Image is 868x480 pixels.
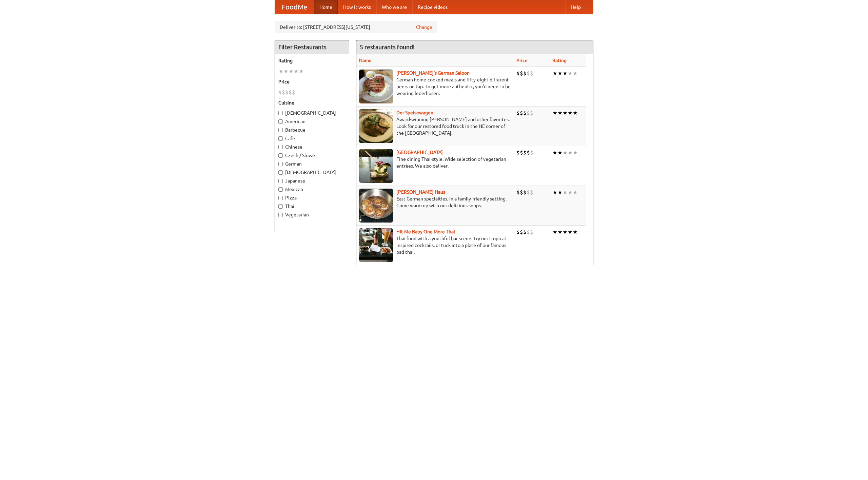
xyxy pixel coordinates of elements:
a: How it works [338,0,376,14]
label: Japanese [278,177,346,184]
li: ★ [573,70,578,77]
a: Change [416,24,432,31]
input: Barbecue [278,128,283,132]
li: ★ [568,70,573,77]
b: [PERSON_NAME]'s German Saloon [396,70,470,76]
li: $ [523,228,527,236]
li: $ [527,189,530,196]
li: ★ [294,68,299,75]
li: ★ [573,189,578,196]
input: Vegetarian [278,213,283,217]
a: Hit Me Baby One More Thai [396,229,455,234]
li: $ [516,109,520,117]
input: [DEMOGRAPHIC_DATA] [278,111,283,115]
img: esthers.jpg [359,70,393,103]
p: Award-winning [PERSON_NAME] and other favorites. Look for our restored food truck in the NE corne... [359,116,511,136]
label: Cafe [278,135,346,142]
li: ★ [552,228,557,236]
li: ★ [557,228,563,236]
li: $ [530,228,533,236]
li: $ [278,89,282,96]
li: $ [282,89,285,96]
li: $ [527,109,530,117]
input: Mexican [278,187,283,192]
label: American [278,118,346,125]
ng-pluralize: 5 restaurants found! [360,44,415,50]
img: babythai.jpg [359,228,393,262]
li: ★ [552,149,557,156]
p: German home-cooked meals and fifty-eight different beers on tap. To get more authentic, you'd nee... [359,76,511,97]
a: Who we are [376,0,412,14]
li: ★ [289,68,294,75]
p: Fine dining Thai-style. Wide selection of vegetarian entrées. We also deliver. [359,156,511,169]
label: Czech / Slovak [278,152,346,159]
div: Deliver to: [STREET_ADDRESS][US_STATE] [275,21,437,33]
li: ★ [568,109,573,117]
li: ★ [563,149,568,156]
li: $ [530,189,533,196]
li: ★ [568,149,573,156]
li: $ [520,228,523,236]
li: $ [530,109,533,117]
li: $ [520,189,523,196]
p: Thai food with a youthful bar scene. Try our tropical inspired cocktails, or tuck into a plate of... [359,235,511,255]
a: [GEOGRAPHIC_DATA] [396,150,443,155]
li: ★ [563,228,568,236]
h4: Filter Restaurants [275,40,349,54]
a: FoodMe [275,0,314,14]
li: $ [516,70,520,77]
li: ★ [283,68,289,75]
label: Thai [278,203,346,210]
input: Chinese [278,145,283,149]
li: ★ [573,149,578,156]
li: $ [523,189,527,196]
li: $ [516,149,520,156]
p: East German specialties, in a family-friendly setting. Come warm up with our delicious soups. [359,195,511,209]
li: $ [520,109,523,117]
a: Rating [552,58,567,63]
li: $ [530,149,533,156]
h5: Cuisine [278,99,346,106]
a: Der Speisewagen [396,110,433,115]
li: ★ [552,189,557,196]
li: ★ [278,68,283,75]
li: ★ [557,149,563,156]
li: ★ [557,70,563,77]
img: speisewagen.jpg [359,109,393,143]
li: $ [516,228,520,236]
label: [DEMOGRAPHIC_DATA] [278,110,346,116]
input: American [278,119,283,124]
li: ★ [557,109,563,117]
li: $ [289,89,292,96]
li: ★ [573,109,578,117]
label: Barbecue [278,127,346,133]
h5: Rating [278,57,346,64]
li: $ [292,89,295,96]
label: Chinese [278,143,346,150]
li: ★ [299,68,304,75]
input: Cafe [278,136,283,141]
b: [PERSON_NAME] Haus [396,189,445,195]
li: $ [520,70,523,77]
a: Help [565,0,586,14]
a: Price [516,58,528,63]
li: ★ [573,228,578,236]
a: Name [359,58,372,63]
img: satay.jpg [359,149,393,183]
li: $ [530,70,533,77]
li: ★ [552,70,557,77]
input: [DEMOGRAPHIC_DATA] [278,170,283,175]
li: $ [523,109,527,117]
li: ★ [563,70,568,77]
li: $ [520,149,523,156]
input: Czech / Slovak [278,153,283,158]
label: [DEMOGRAPHIC_DATA] [278,169,346,176]
a: Recipe videos [412,0,453,14]
li: $ [523,149,527,156]
li: ★ [557,189,563,196]
label: German [278,160,346,167]
a: Home [314,0,338,14]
